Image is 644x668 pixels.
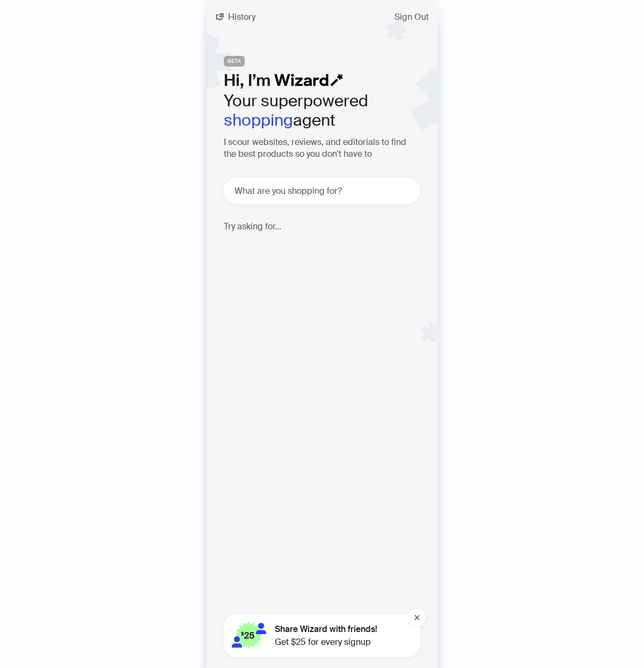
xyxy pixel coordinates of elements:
[224,136,420,161] h3: I scour websites, reviews, and editorials to find the best products so you don't have to
[228,13,255,21] span: History
[275,623,377,636] span: Share Wizard with friends!
[224,91,420,130] h2: Your superpowered agent
[207,9,264,26] button: History
[414,614,420,621] span: close
[386,9,437,26] button: Sign Out
[224,56,245,67] span: BETA
[224,110,293,130] em: shopping
[394,13,429,21] span: Sign Out
[224,70,270,91] span: Hi, I’m
[224,221,420,231] h4: Try asking for...
[224,614,420,657] button: Share Wizard with friends!Get $25 for every signup
[275,636,377,649] span: Get $25 for every signup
